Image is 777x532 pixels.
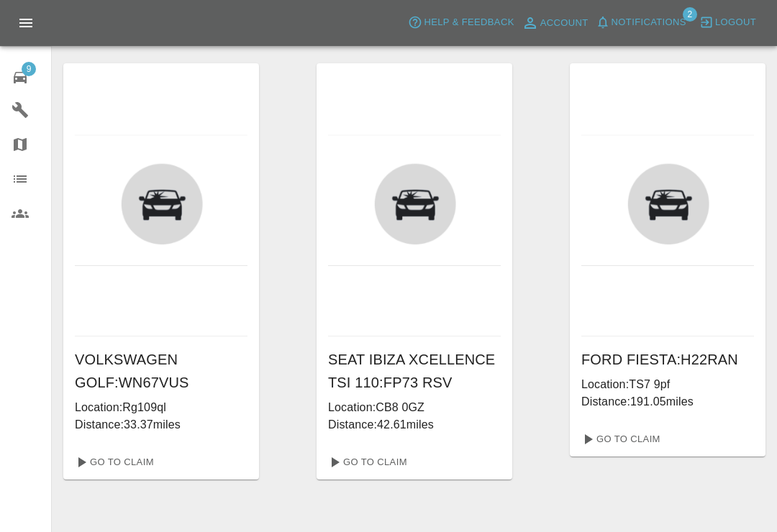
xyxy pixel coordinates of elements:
[404,12,517,34] button: Help & Feedback
[424,14,514,31] span: Help & Feedback
[518,12,592,35] a: Account
[328,348,501,394] h6: SEAT IBIZA XCELLENCE TSI 110 : FP73 RSV
[581,393,754,411] p: Distance: 191.05 miles
[322,451,411,474] a: Go To Claim
[696,12,760,34] button: Logout
[592,12,690,34] button: Notifications
[576,428,664,451] a: Go To Claim
[75,348,247,394] h6: VOLKSWAGEN GOLF : WN67VUS
[683,7,697,22] span: 2
[9,6,43,40] button: Open drawer
[581,348,754,371] h6: FORD FIESTA : H22RAN
[69,451,158,474] a: Go To Claim
[22,62,36,76] span: 9
[328,399,501,416] p: Location: CB8 0GZ
[715,14,756,31] span: Logout
[328,416,501,434] p: Distance: 42.61 miles
[540,15,589,32] span: Account
[75,399,247,416] p: Location: Rg109ql
[75,416,247,434] p: Distance: 33.37 miles
[581,376,754,393] p: Location: TS7 9pf
[612,14,686,31] span: Notifications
